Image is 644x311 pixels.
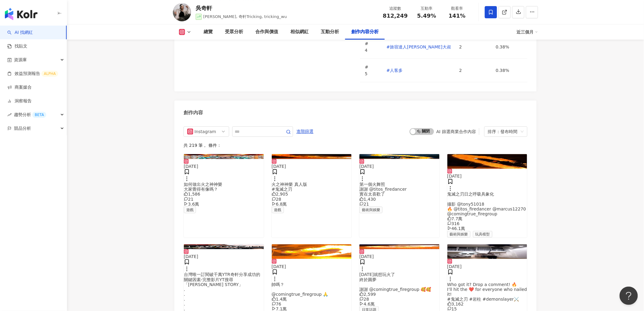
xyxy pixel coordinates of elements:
[447,302,527,306] div: 3,162
[417,13,436,19] span: 5.49%
[375,59,454,82] td: #人客多
[365,64,370,77] div: # 5
[272,164,352,169] div: [DATE]
[447,154,527,169] img: post-image
[272,192,352,196] div: 2,905
[7,43,27,49] a: 找貼文
[447,174,527,178] div: [DATE]
[473,231,492,238] span: 玩具模型
[290,28,309,36] div: 相似網紅
[272,302,352,306] div: 76
[184,154,264,159] div: post-image預估觸及數：3.4萬
[173,3,191,21] img: KOL Avatar
[225,28,243,36] div: 受眾分析
[204,28,213,36] div: 總覽
[447,231,471,238] span: 藝術與娛樂
[272,264,352,269] div: [DATE]
[272,282,352,297] div: 帥嗎？ @comingtrue_firegroup 🙏
[272,154,352,159] div: post-image預估觸及數：5.6萬
[184,197,264,202] div: 21
[272,202,352,207] div: 6.8萬
[447,282,527,302] div: Who got it? Drop a comment! 🔥 I’ll hit the ❤️ for everyone who nailed it! #鬼滅之刃 #岩柱 #demonslayer⚔️
[488,127,518,136] div: 排序：發布時間
[387,68,403,73] span: #人客多
[184,143,527,148] div: 共 219 筆 ， 條件：
[32,112,46,118] div: BETA
[447,244,527,259] div: post-image商業合作預估觸及數：6.3萬
[321,28,339,36] div: 互動分析
[359,302,439,306] div: 4.6萬
[5,8,37,20] img: logo
[491,35,527,59] td: 0.38%
[7,113,12,117] span: rise
[359,164,439,169] div: [DATE]
[184,192,264,196] div: 1,586
[436,129,476,134] div: AI 篩選商業合作內容
[7,98,32,104] a: 洞察報告
[255,28,278,36] div: 合作與價值
[383,12,408,19] span: 812,249
[447,244,527,259] img: post-image
[272,182,352,192] div: 火之神神樂 真人版 #鬼滅之刃
[446,5,469,12] div: 觀看率
[491,59,527,82] td: 0.38%
[447,226,527,231] div: 46.1萬
[359,154,439,159] img: post-image
[184,244,264,249] div: post-image預估觸及數：2.7萬
[359,197,439,202] div: 1,430
[359,202,439,207] div: 21
[14,108,46,122] span: 趨勢分析
[459,67,486,74] div: 2
[14,122,31,135] span: 競品分析
[359,182,439,196] div: 第一個火舞照 謝謝 @titos_firedancer 實在太喜歡了
[296,126,314,136] button: 進階篩選
[449,13,466,19] span: 141%
[7,30,33,36] a: searchAI 找網紅
[272,297,352,302] div: 1.4萬
[7,71,58,77] a: 效益預測報告ALPHA
[184,207,196,213] span: 遊戲
[184,164,264,169] div: [DATE]
[272,244,352,259] div: post-image商業合作預估觸及數：5.8萬
[447,154,527,169] div: post-image商業合作預估觸及數：33.7萬
[184,244,264,249] img: post-image
[496,67,523,74] div: 0.38%
[184,182,264,192] div: 如何做出火之神神樂 大家覺得有像嗎？
[359,244,439,249] div: post-image預估觸及數：4.1萬
[496,44,523,50] div: 0.38%
[359,272,439,292] div: [DATE]就想玩火了 終於圓夢 謝謝 @comingtrue_firegroup 🥰🥰
[194,127,214,136] div: Instagram
[620,287,638,305] iframe: Help Scout Beacon - Open
[184,254,264,259] div: [DATE]
[272,207,284,213] span: 遊戲
[447,216,527,221] div: 7.7萬
[365,40,370,54] div: # 4
[359,292,439,297] div: 2,599
[375,35,454,59] td: #旅宿達人貝瑞大叔
[383,5,408,12] div: 追蹤數
[184,109,203,116] div: 創作內容
[387,44,451,49] span: #旅宿達人[PERSON_NAME]大叔
[459,44,486,50] div: 2
[359,254,439,259] div: [DATE]
[359,154,439,159] div: post-image預估觸及數：1.9萬
[196,4,287,12] div: 吳奇軒
[351,28,379,36] div: 創作內容分析
[380,41,457,53] button: #旅宿達人[PERSON_NAME]大叔
[380,64,409,76] button: #人客多
[272,197,352,202] div: 28
[7,84,32,90] a: 商案媒合
[517,27,538,37] div: 近三個月
[359,244,439,249] img: post-image
[272,154,352,159] img: post-image
[447,221,527,226] div: 316
[184,154,264,159] img: post-image
[447,264,527,269] div: [DATE]
[272,244,352,259] img: post-image
[203,14,287,19] span: [PERSON_NAME], 奇軒Tricking, tricking_wu
[14,53,27,67] span: 資源庫
[296,127,313,136] span: 進階篩選
[184,202,264,207] div: 3.6萬
[415,5,438,12] div: 互動率
[359,297,439,302] div: 28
